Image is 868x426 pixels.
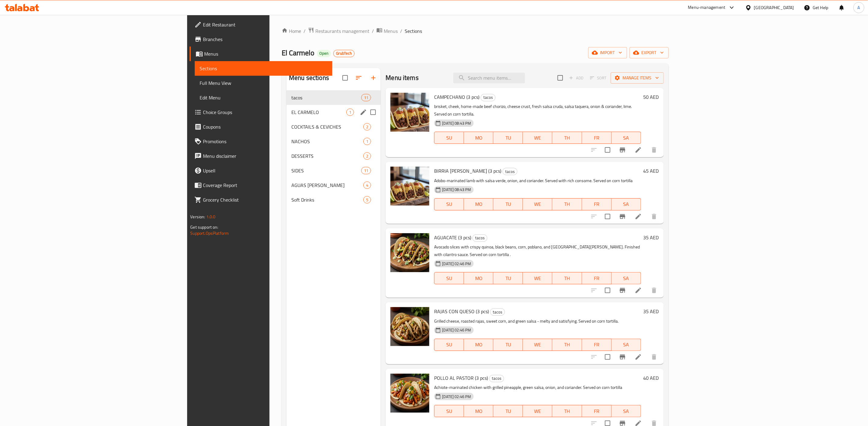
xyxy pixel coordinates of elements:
[434,243,641,258] p: Avocado slices with crispy quinoa, black beans, corn, poblano, and [GEOGRAPHIC_DATA][PERSON_NAME]...
[464,132,493,144] button: MO
[647,283,661,298] button: delete
[523,132,552,144] button: WE
[291,167,361,174] div: SIDES
[434,166,501,175] span: BIRRIA [PERSON_NAME] (3 pcs)
[464,198,493,210] button: MO
[286,88,381,210] nav: Menu sections
[464,405,493,417] button: MO
[190,192,332,207] a: Grocery Checklist
[286,163,381,178] div: SIDES11
[611,72,664,84] button: Manage items
[286,178,381,192] div: AGUAS [PERSON_NAME]4
[363,123,371,130] div: items
[203,138,327,145] span: Promotions
[525,340,550,349] span: WE
[525,407,550,416] span: WE
[612,132,641,144] button: SA
[434,177,641,185] p: Adobo-marinated lamb with salsa verde, onion, and coriander. Served with rich consome. Served on ...
[437,274,461,283] span: SU
[190,223,218,231] span: Get support on:
[523,198,552,210] button: WE
[286,134,381,149] div: NACHOS1
[582,132,612,144] button: FR
[400,27,402,35] li: /
[390,167,429,206] img: BIRRIA DE CORDERO (3 pcs)
[586,73,611,83] span: Select section first
[200,94,327,101] span: Edit Menu
[472,234,487,242] div: tacos
[286,105,381,119] div: EL CARMELO1edit
[614,274,639,283] span: SA
[503,168,517,175] div: tacos
[200,65,327,72] span: Sections
[496,200,520,209] span: TU
[585,274,609,283] span: FR
[643,307,659,316] h6: 35 AED
[390,93,429,132] img: CAMPECHANO (3 pcs)
[593,49,622,57] span: import
[493,198,523,210] button: TU
[615,209,630,224] button: Branch-specific-item
[190,213,205,221] span: Version:
[490,309,505,316] span: tacos
[585,133,609,142] span: FR
[347,109,354,115] span: 1
[282,27,668,35] nav: breadcrumb
[363,152,371,160] div: items
[525,200,550,209] span: WE
[437,133,461,142] span: SU
[437,200,461,209] span: SU
[364,139,371,144] span: 1
[466,133,491,142] span: MO
[190,149,332,163] a: Menu disclaimer
[466,407,491,416] span: MO
[203,167,327,174] span: Upsell
[601,284,614,297] span: Select to update
[390,233,429,272] img: AGUACATE (3 pcs)
[291,94,361,101] span: tacos
[363,182,371,189] div: items
[203,182,327,189] span: Coverage Report
[206,213,216,221] span: 1.0.0
[481,94,495,101] span: tacos
[555,200,579,209] span: TH
[195,76,332,90] a: Full Menu View
[555,340,579,349] span: TH
[291,182,363,189] span: AGUAS [PERSON_NAME]
[525,133,550,142] span: WE
[203,21,327,28] span: Edit Restaurant
[291,123,363,130] div: COCKTAILS & CEVICHES
[286,90,381,105] div: tacos11
[552,132,582,144] button: TH
[552,339,582,351] button: TH
[434,339,464,351] button: SU
[615,350,630,364] button: Branch-specific-item
[585,340,609,349] span: FR
[615,143,630,157] button: Branch-specific-item
[754,4,794,11] div: [GEOGRAPHIC_DATA]
[434,307,489,316] span: RAJAS CON QUESO (3 pcs)
[286,119,381,134] div: COCKTAILS & CEVICHES2
[376,27,398,35] a: Menus
[291,109,346,116] span: EL CARMELO
[405,27,422,35] span: Sections
[190,178,332,192] a: Coverage Report
[493,339,523,351] button: TU
[363,138,371,145] div: items
[286,149,381,163] div: DESSERTS2
[440,261,473,267] span: [DATE] 02:46 PM
[634,49,664,57] span: export
[204,50,327,57] span: Menus
[291,182,363,189] div: AGUAS FRESCAS
[334,51,354,56] span: GrubTech
[434,92,479,102] span: CAMPECHANO (3 pcs)
[372,27,374,35] li: /
[361,94,371,101] div: items
[190,229,229,237] a: Support.OpsPlatform
[612,339,641,351] button: SA
[203,123,327,130] span: Coupons
[195,61,332,76] a: Sections
[601,210,614,223] span: Select to update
